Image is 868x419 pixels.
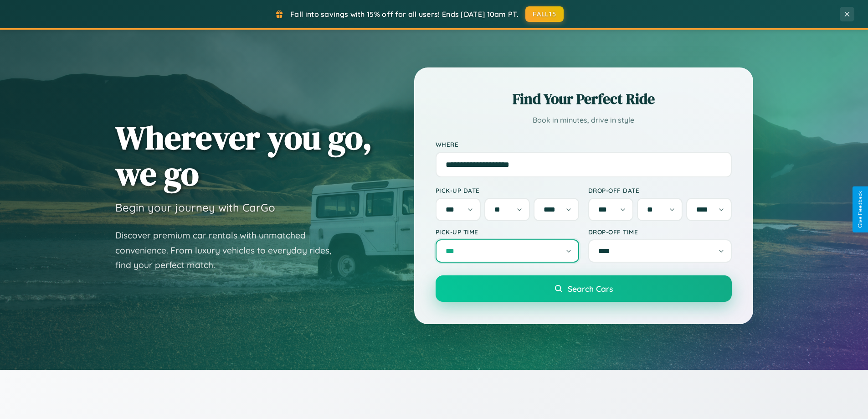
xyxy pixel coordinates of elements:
span: Search Cars [568,284,613,294]
p: Discover premium car rentals with unmatched convenience. From luxury vehicles to everyday rides, ... [115,228,343,273]
button: FALL15 [525,6,564,22]
label: Drop-off Time [588,228,732,236]
label: Pick-up Time [436,228,579,236]
p: Book in minutes, drive in style [436,114,732,127]
h1: Wherever you go, we go [115,119,372,191]
label: Where [436,140,732,148]
button: Search Cars [436,275,732,302]
div: Give Feedback [857,191,863,228]
span: Fall into savings with 15% off for all users! Ends [DATE] 10am PT. [290,10,519,19]
label: Pick-up Date [436,186,579,194]
h3: Begin your journey with CarGo [115,201,275,214]
h2: Find Your Perfect Ride [436,89,732,109]
label: Drop-off Date [588,186,732,194]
